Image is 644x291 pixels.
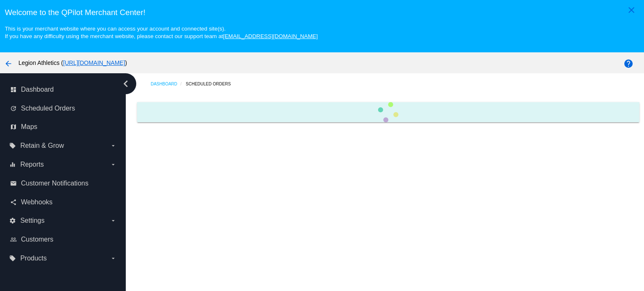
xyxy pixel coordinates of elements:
[63,59,125,66] a: [URL][DOMAIN_NAME]
[21,105,75,112] span: Scheduled Orders
[21,180,88,187] span: Customer Notifications
[10,102,117,115] a: update Scheduled Orders
[110,217,117,224] i: arrow_drop_down
[3,59,13,69] mat-icon: arrow_back
[9,255,16,262] i: local_offer
[119,77,132,90] i: chevron_left
[10,177,117,190] a: email Customer Notifications
[623,59,634,69] mat-icon: help
[20,142,64,149] span: Retain & Grow
[10,124,17,130] i: map
[223,33,318,39] a: [EMAIL_ADDRESS][DOMAIN_NAME]
[9,217,16,224] i: settings
[10,236,17,243] i: people_outline
[110,161,117,168] i: arrow_drop_down
[21,198,52,206] span: Webhooks
[10,83,117,96] a: dashboard Dashboard
[21,123,37,131] span: Maps
[10,196,117,209] a: share Webhooks
[10,233,117,246] a: people_outline Customers
[110,142,117,149] i: arrow_drop_down
[21,236,53,243] span: Customers
[20,255,47,262] span: Products
[10,180,17,187] i: email
[10,120,117,134] a: map Maps
[5,8,639,17] h3: Welcome to the QPilot Merchant Center!
[18,59,127,66] span: Legion Athletics ( )
[10,86,17,93] i: dashboard
[5,26,317,39] small: This is your merchant website where you can access your account and connected site(s). If you hav...
[626,5,636,15] mat-icon: close
[20,217,44,224] span: Settings
[9,161,16,168] i: equalizer
[20,161,44,168] span: Reports
[10,105,17,112] i: update
[10,199,17,206] i: share
[186,77,238,90] a: Scheduled Orders
[110,255,117,262] i: arrow_drop_down
[9,142,16,149] i: local_offer
[151,77,186,90] a: Dashboard
[21,86,54,93] span: Dashboard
